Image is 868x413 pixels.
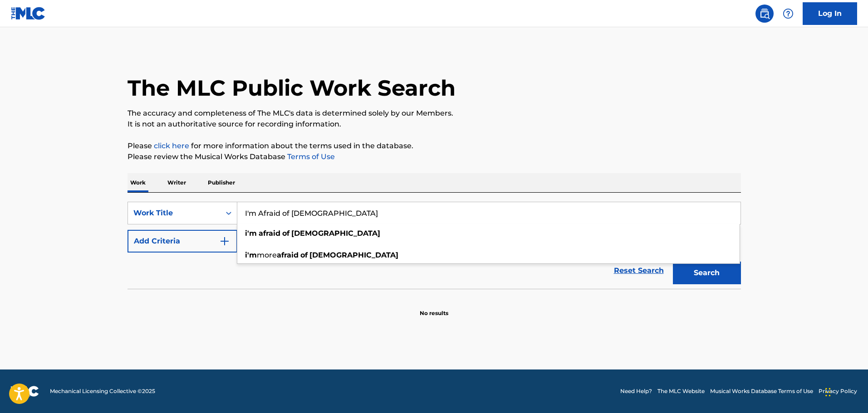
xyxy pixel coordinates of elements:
[609,261,668,281] a: Reset Search
[219,236,230,247] img: 9d2ae6d4665cec9f34b9.svg
[11,7,46,20] img: MLC Logo
[128,202,741,289] form: Search Form
[819,387,857,395] a: Privacy Policy
[823,369,868,413] iframe: Chat Widget
[657,387,705,395] a: The MLC Website
[154,141,189,150] a: click here
[133,208,215,219] div: Work Title
[257,251,277,259] span: more
[128,230,237,253] button: Add Criteria
[300,251,308,259] strong: of
[779,5,797,23] div: Help
[128,119,741,130] p: It is not an authoritative source for recording information.
[783,8,794,19] img: help
[128,173,148,192] p: Work
[759,8,770,19] img: search
[277,251,299,259] strong: afraid
[710,387,813,395] a: Musical Works Database Terms of Use
[128,74,456,102] h1: The MLC Public Work Search
[259,229,280,238] strong: afraid
[291,229,380,238] strong: [DEMOGRAPHIC_DATA]
[128,141,741,151] p: Please for more information about the terms used in the database.
[11,386,39,397] img: logo
[245,251,257,259] strong: i'm
[420,298,448,317] p: No results
[282,229,289,238] strong: of
[50,387,155,395] span: Mechanical Licensing Collective © 2025
[309,251,398,259] strong: [DEMOGRAPHIC_DATA]
[620,387,652,395] a: Need Help?
[285,152,335,161] a: Terms of Use
[165,173,189,192] p: Writer
[128,151,741,162] p: Please review the Musical Works Database
[673,262,741,284] button: Search
[755,5,774,23] a: Public Search
[205,173,238,192] p: Publisher
[825,379,831,406] div: Drag
[245,229,257,238] strong: i'm
[803,2,857,25] a: Log In
[128,108,741,119] p: The accuracy and completeness of The MLC's data is determined solely by our Members.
